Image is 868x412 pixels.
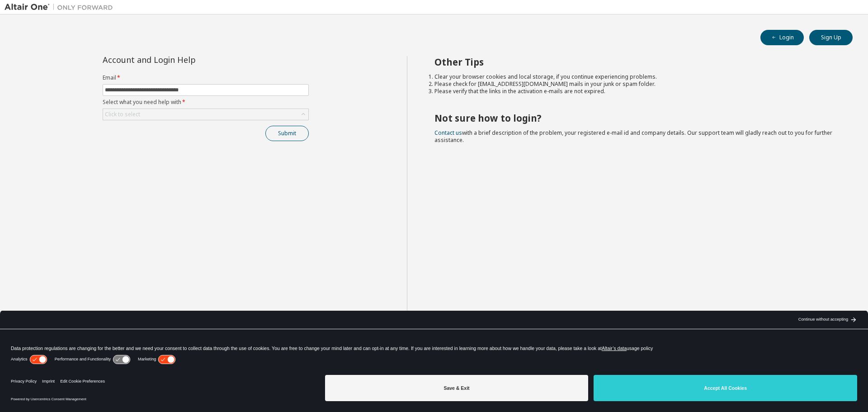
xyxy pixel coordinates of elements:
div: Account and Login Help [103,56,268,63]
button: Login [760,30,804,45]
button: Sign Up [809,30,853,45]
button: Submit [265,126,309,141]
li: Please check for [EMAIL_ADDRESS][DOMAIN_NAME] mails in your junk or spam folder. [434,81,837,88]
label: Email [103,74,309,81]
li: Clear your browser cookies and local storage, if you continue experiencing problems. [434,73,837,81]
h2: Other Tips [434,56,837,68]
label: Select what you need help with [103,99,309,106]
div: Click to select [105,111,140,118]
a: Contact us [434,129,462,137]
img: Altair One [5,3,118,12]
span: with a brief description of the problem, your registered e-mail id and company details. Our suppo... [434,129,832,144]
li: Please verify that the links in the activation e-mails are not expired. [434,88,837,95]
h2: Not sure how to login? [434,112,837,124]
div: Click to select [103,109,308,120]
